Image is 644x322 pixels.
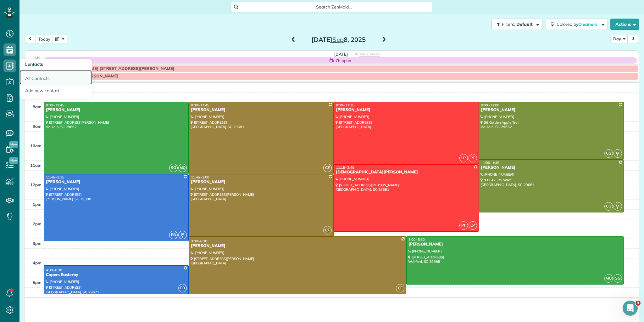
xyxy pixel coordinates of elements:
span: CG [604,149,613,158]
div: [PERSON_NAME] [336,107,477,113]
span: View week [359,52,380,57]
button: Day [610,35,628,43]
span: MQ [178,164,187,172]
span: Sep [332,36,344,43]
iframe: Intercom live chat [623,301,638,316]
span: 8:00 - 11:15 [336,103,354,107]
button: prev [24,35,36,43]
span: PT [459,221,468,230]
span: 12pm [30,182,42,187]
h2: [DATE] 8, 2025 [299,36,378,43]
span: PT [469,154,477,162]
div: [PERSON_NAME] [191,179,332,185]
span: 4pm [33,260,42,265]
span: 2pm [33,221,42,226]
span: MQ [604,274,613,283]
span: LP [469,221,477,230]
span: 3:00 - 5:30 [408,237,425,242]
span: SG [613,274,622,283]
span: CE [323,226,332,234]
span: 9am [33,124,42,129]
div: [DEMOGRAPHIC_DATA][PERSON_NAME] [336,170,477,175]
button: next [627,35,639,43]
span: 5pm [33,280,42,285]
div: [PERSON_NAME] [46,107,187,113]
div: [PERSON_NAME] [46,179,187,185]
span: LB [616,204,619,207]
span: 11:45 - 3:15 [46,175,64,179]
span: Contacts [25,61,43,67]
span: Estimate [PERSON_NAME] [STREET_ADDRESS][PERSON_NAME] [46,66,174,71]
span: EB [178,284,187,292]
a: Add new contact [19,85,92,99]
span: New [9,141,18,148]
div: [PERSON_NAME] [191,107,332,113]
span: 11:15 - 2:45 [336,165,354,170]
span: Cleaners [578,21,598,27]
span: 8:00 - 11:45 [46,103,64,107]
small: 2 [614,153,622,159]
span: New [9,157,18,164]
span: Colored by [557,21,600,27]
span: 3 [636,301,641,306]
button: Actions [610,19,639,30]
span: 1pm [33,202,42,207]
span: 3pm [33,241,42,246]
span: LB [616,151,619,154]
small: 1 [179,234,186,240]
span: 11:00 - 1:45 [481,161,499,165]
span: LP [459,154,468,162]
div: [PERSON_NAME] [408,242,622,247]
span: 7h open [336,57,351,64]
span: 8:00 - 11:45 [191,103,209,107]
span: 11:45 - 3:00 [191,175,209,179]
span: CG [604,202,613,211]
span: JG [181,232,184,236]
span: SG [169,164,178,172]
span: Default [516,21,533,27]
span: 4:30 - 6:30 [46,268,62,272]
span: CE [396,284,404,292]
span: Filters: [502,21,515,27]
span: 3:00 - 6:30 [191,239,207,243]
small: 2 [614,206,622,212]
div: [PERSON_NAME] [191,243,404,249]
span: CE [323,164,332,172]
button: today [36,35,53,43]
button: Colored byCleaners [546,19,608,30]
span: [DATE] [334,52,348,57]
span: 8:00 - 11:00 [481,103,499,107]
div: Capers Easterby [46,272,187,278]
span: EB [169,231,178,239]
div: [PERSON_NAME] [480,107,622,113]
a: Filters: Default [488,19,542,30]
span: 11am [30,163,42,168]
div: [PERSON_NAME] [480,165,622,170]
span: 10am [30,143,42,148]
a: All Contacts [19,70,92,85]
span: 8am [33,104,42,109]
button: Filters: Default [491,19,542,30]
